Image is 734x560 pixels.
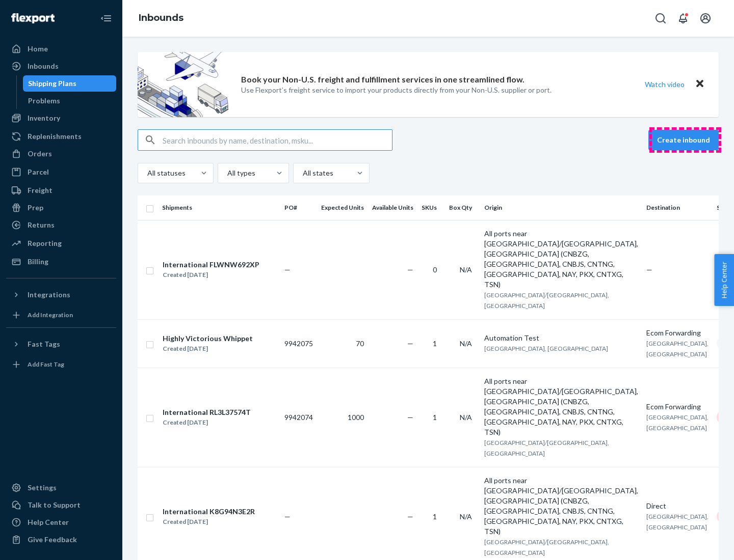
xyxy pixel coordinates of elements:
p: Use Flexport’s freight service to import your products directly from your Non-U.S. supplier or port. [241,85,552,95]
div: Freight [28,185,53,195]
span: Help Center [714,254,734,306]
ol: breadcrumbs [130,4,192,33]
a: Settings [6,480,116,496]
div: Inventory [28,113,60,123]
button: Close [693,77,706,92]
span: 1000 [348,413,364,422]
span: — [407,265,413,274]
div: Add Integration [28,311,73,319]
div: Automation Test [484,333,638,343]
span: — [407,413,413,422]
input: All types [226,168,227,178]
button: Create inbound [648,130,719,150]
span: [GEOGRAPHIC_DATA], [GEOGRAPHIC_DATA] [646,340,709,358]
button: Close Navigation [96,8,116,29]
a: Home [6,41,116,57]
img: Flexport logo [11,13,55,23]
th: Expected Units [317,195,368,220]
button: Watch video [638,77,691,92]
div: Prep [28,203,43,213]
div: Fast Tags [28,339,60,349]
th: Destination [642,195,713,220]
th: SKUs [417,195,445,220]
button: Give Feedback [6,531,116,548]
a: Talk to Support [6,497,116,513]
div: Ecom Forwarding [646,402,709,412]
div: Talk to Support [28,500,81,510]
a: Help Center [6,514,116,530]
span: N/A [460,512,472,521]
div: International FLWNW692XP [163,260,259,270]
div: Created [DATE] [163,270,259,280]
th: Box Qty [445,195,480,220]
td: 9942074 [280,368,317,467]
a: Inventory [6,110,116,126]
button: Open account menu [695,8,716,29]
div: Inbounds [28,61,59,71]
span: — [284,265,291,274]
span: [GEOGRAPHIC_DATA], [GEOGRAPHIC_DATA] [646,413,709,432]
a: Reporting [6,235,116,251]
div: Add Fast Tag [28,360,64,369]
div: Orders [28,149,52,159]
span: 1 [433,413,437,422]
a: Inbounds [6,58,116,74]
span: 1 [433,339,437,348]
div: Reporting [28,238,62,248]
span: [GEOGRAPHIC_DATA], [GEOGRAPHIC_DATA] [646,513,709,531]
div: Home [28,44,48,54]
div: International RL3L37574T [163,407,251,417]
span: N/A [460,265,472,274]
a: Returns [6,217,116,233]
button: Open notifications [673,8,693,29]
td: 9942075 [280,319,317,368]
span: [GEOGRAPHIC_DATA], [GEOGRAPHIC_DATA] [484,345,608,352]
a: Orders [6,146,116,162]
span: [GEOGRAPHIC_DATA]/[GEOGRAPHIC_DATA], [GEOGRAPHIC_DATA] [484,538,609,556]
a: Prep [6,200,116,216]
div: All ports near [GEOGRAPHIC_DATA]/[GEOGRAPHIC_DATA], [GEOGRAPHIC_DATA] (CNBZG, [GEOGRAPHIC_DATA], ... [484,475,638,537]
div: Direct [646,501,709,511]
span: — [407,512,413,521]
div: Highly Victorious Whippet [163,333,253,344]
div: Created [DATE] [163,344,253,354]
th: Shipments [158,195,280,220]
th: PO# [280,195,317,220]
th: Origin [480,195,642,220]
div: Returns [28,220,55,230]
div: All ports near [GEOGRAPHIC_DATA]/[GEOGRAPHIC_DATA], [GEOGRAPHIC_DATA] (CNBZG, [GEOGRAPHIC_DATA], ... [484,376,638,437]
input: Search inbounds by name, destination, msku... [163,130,392,150]
span: — [646,265,652,274]
input: All statuses [146,168,147,178]
span: [GEOGRAPHIC_DATA]/[GEOGRAPHIC_DATA], [GEOGRAPHIC_DATA] [484,439,609,457]
input: All states [302,168,303,178]
div: International K8G94N3E2R [163,507,255,517]
span: 1 [433,512,437,521]
div: Problems [28,96,60,106]
a: Shipping Plans [23,75,117,92]
div: Give Feedback [28,535,77,545]
div: Help Center [28,517,69,527]
th: Available Units [368,195,417,220]
button: Open Search Box [650,8,671,29]
span: — [407,339,413,348]
a: Add Integration [6,307,116,323]
div: Shipping Plans [28,78,76,89]
a: Freight [6,182,116,199]
span: — [284,512,291,521]
a: Replenishments [6,128,116,145]
button: Integrations [6,287,116,303]
span: N/A [460,413,472,422]
p: Book your Non-U.S. freight and fulfillment services in one streamlined flow. [241,74,525,86]
div: Replenishments [28,131,82,142]
div: Settings [28,483,57,493]
a: Add Fast Tag [6,356,116,373]
div: Billing [28,257,48,267]
div: Created [DATE] [163,517,255,527]
div: Integrations [28,290,70,300]
div: Parcel [28,167,49,177]
a: Billing [6,254,116,270]
span: [GEOGRAPHIC_DATA]/[GEOGRAPHIC_DATA], [GEOGRAPHIC_DATA] [484,291,609,310]
a: Parcel [6,164,116,180]
div: Ecom Forwarding [646,328,709,338]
